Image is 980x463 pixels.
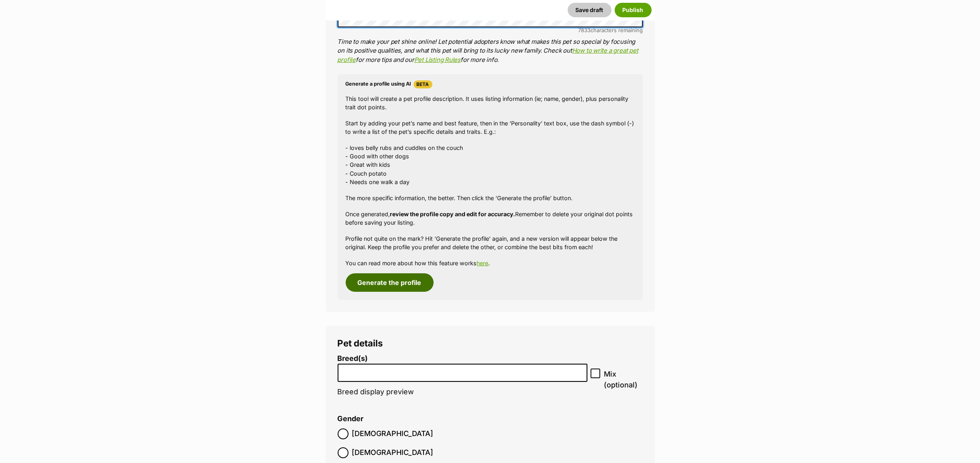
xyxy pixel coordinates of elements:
p: Time to make your pet shine online! Let potential adopters know what makes this pet so special by... [338,37,643,65]
button: Generate the profile [346,273,434,292]
div: characters remaining [338,27,643,33]
p: The more specific information, the better. Then click the ‘Generate the profile’ button. [346,194,635,202]
span: [DEMOGRAPHIC_DATA] [352,428,434,439]
a: here [477,260,489,266]
p: Once generated, Remember to delete your original dot points before saving your listing. [346,210,635,227]
li: Breed display preview [338,354,587,405]
label: Gender [338,415,364,423]
a: Pet Listing Rules [414,56,460,64]
p: - loves belly rubs and cuddles on the couch - Good with other dogs - Great with kids - Couch pota... [346,143,635,186]
p: You can read more about how this feature works . [346,259,635,267]
a: How to write a great pet profile [338,47,638,64]
span: Pet details [338,338,383,348]
label: Breed(s) [338,354,587,363]
strong: review the profile copy and edit for accuracy. [390,211,515,217]
h4: Generate a profile using AI [346,80,635,88]
button: Publish [615,3,652,17]
p: Start by adding your pet’s name and best feature, then in the ‘Personality’ text box, use the das... [346,119,635,136]
span: [DEMOGRAPHIC_DATA] [352,447,434,458]
span: Mix (optional) [604,369,643,390]
span: Beta [414,80,432,88]
p: This tool will create a pet profile description. It uses listing information (ie; name, gender), ... [346,94,635,112]
p: Profile not quite on the mark? Hit ‘Generate the profile’ again, and a new version will appear be... [346,234,635,252]
span: 7833 [578,27,591,33]
button: Save draft [568,3,611,17]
